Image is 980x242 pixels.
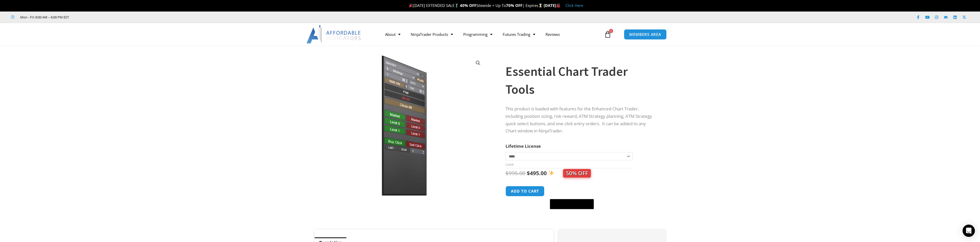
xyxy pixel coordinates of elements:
img: 🏌️‍♂️ [455,4,459,7]
button: Add to cart [506,186,544,196]
a: About [380,28,406,40]
button: Buy with GPay [550,199,594,209]
iframe: Secure express checkout frame [549,185,595,197]
span: 50% OFF [563,169,591,177]
img: Essential Chart Trader Tools | Affordable Indicators – NinjaTrader [322,55,487,196]
a: Futures Trading [498,28,540,40]
a: 0 [596,27,619,42]
span: $ [527,170,530,177]
strong: 40% OFF [460,3,476,8]
img: LogoAI | Affordable Indicators – NinjaTrader [306,25,362,44]
strong: [DATE] [544,3,560,8]
span: 0 [609,29,613,33]
a: View full-screen image gallery [473,58,483,68]
img: ⌛ [539,4,542,7]
img: 🎉 [409,4,413,7]
iframe: PayPal Message 1 [506,212,655,217]
span: Mon - Fri: 8:00 AM – 6:00 PM EST [19,14,69,20]
span: [DATE] EXTENDED SALE Sitewide + Up To | Expires [408,3,544,8]
p: This product is loaded with features for the Enhanced Chart Trader, including position sizing, ri... [506,105,655,135]
a: MEMBERS AREA [624,29,667,40]
nav: Menu [380,28,603,40]
a: Click Here [565,3,583,8]
a: Programming [458,28,498,40]
h1: Essential Chart Trader Tools [506,62,655,98]
span: $ [506,170,509,177]
strong: 70% OFF [506,3,522,8]
a: NinjaTrader Products [406,28,458,40]
a: Clear options [506,163,513,166]
img: ✨ [549,170,554,176]
bdi: 995.00 [506,170,525,177]
span: MEMBERS AREA [629,33,661,36]
img: 🏭 [556,4,560,7]
iframe: Customer reviews powered by Trustpilot [76,15,153,20]
div: Open Intercom Messenger [963,225,975,237]
a: Reviews [540,28,565,40]
bdi: 495.00 [527,170,547,177]
label: Lifetime License [506,143,541,149]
